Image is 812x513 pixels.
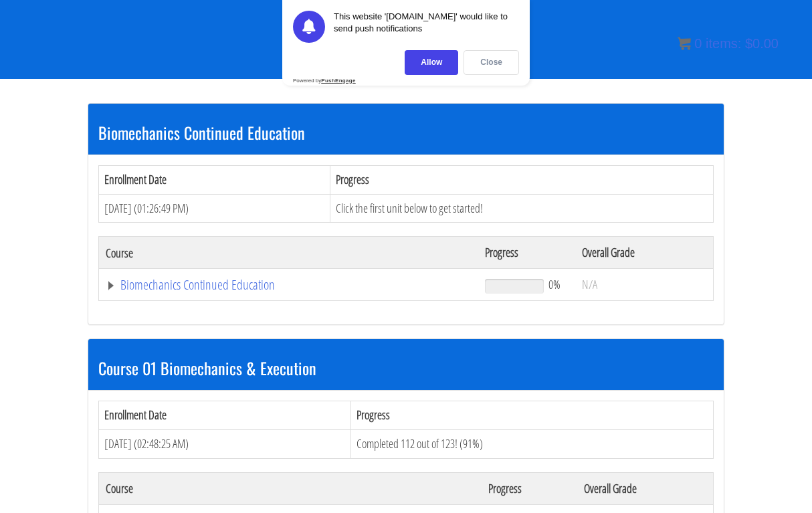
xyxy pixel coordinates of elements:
[350,429,713,458] td: Completed 112 out of 123! (91%)
[678,36,779,51] a: 0 items: $0.00
[98,124,714,141] h3: Biomechanics Continued Education
[106,278,472,292] a: Biomechanics Continued Education
[577,472,714,504] th: Overall Grade
[706,36,741,51] span: items:
[99,429,351,458] td: [DATE] (02:48:25 AM)
[745,36,752,51] span: $
[478,237,575,269] th: Progress
[548,277,561,292] span: 0%
[99,472,482,504] th: Course
[482,472,577,504] th: Progress
[99,237,478,269] th: Course
[745,36,779,51] bdi: 0.00
[575,269,713,301] td: N/A
[575,237,713,269] th: Overall Grade
[464,50,519,75] div: Close
[330,194,713,223] td: Click the first unit below to get started!
[694,36,702,51] span: 0
[98,359,714,377] h3: Course 01 Biomechanics & Execution
[293,78,356,84] div: Powered by
[99,165,330,194] th: Enrollment Date
[405,50,458,75] div: Allow
[321,78,355,84] strong: PushEngage
[99,194,330,223] td: [DATE] (01:26:49 PM)
[330,165,713,194] th: Progress
[350,401,713,430] th: Progress
[334,11,519,43] div: This website '[DOMAIN_NAME]' would like to send push notifications
[99,401,351,430] th: Enrollment Date
[678,37,691,50] img: icon11.png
